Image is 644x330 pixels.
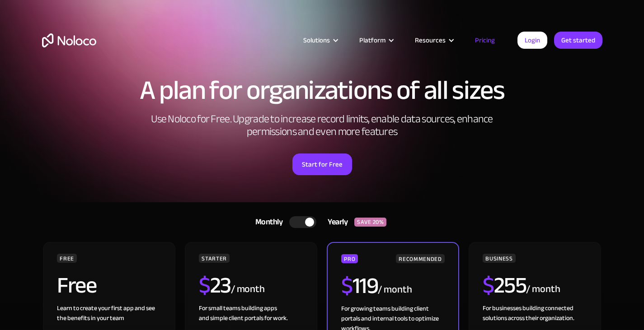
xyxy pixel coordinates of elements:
[316,215,354,229] div: Yearly
[415,34,446,46] div: Resources
[231,282,265,297] div: / month
[141,113,503,138] h2: Use Noloco for Free. Upgrade to increase record limits, enable data sources, enhance permissions ...
[348,34,404,46] div: Platform
[199,254,229,263] div: STARTER
[483,274,526,297] h2: 255
[554,32,602,49] a: Get started
[483,254,515,263] div: BUSINESS
[341,254,358,263] div: PRO
[341,274,378,297] h2: 119
[378,283,412,297] div: / month
[42,77,602,104] h1: A plan for organizations of all sizes
[57,274,96,297] h2: Free
[57,254,77,263] div: FREE
[244,215,290,229] div: Monthly
[199,264,210,307] span: $
[354,218,386,227] div: SAVE 20%
[303,34,330,46] div: Solutions
[517,32,547,49] a: Login
[292,34,348,46] div: Solutions
[341,265,353,307] span: $
[42,33,96,47] a: home
[464,34,506,46] a: Pricing
[483,264,494,307] span: $
[404,34,464,46] div: Resources
[526,282,560,297] div: / month
[199,274,231,297] h2: 23
[292,153,352,175] a: Start for Free
[359,34,385,46] div: Platform
[396,254,444,263] div: RECOMMENDED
